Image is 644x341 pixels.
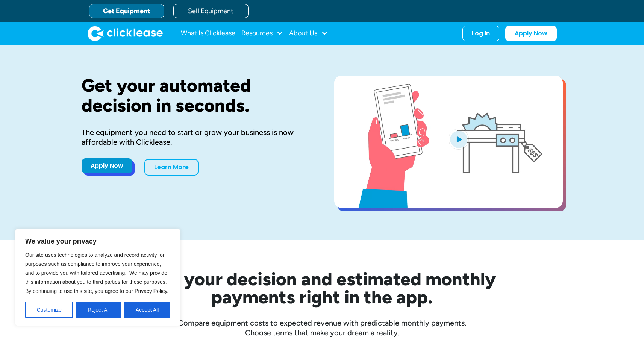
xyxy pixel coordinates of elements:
[181,26,235,41] a: What Is Clicklease
[88,26,163,41] a: home
[112,270,533,306] h2: See your decision and estimated monthly payments right in the app.
[505,26,557,41] a: Apply Now
[25,252,168,294] span: Our site uses technologies to analyze and record activity for purposes such as compliance to impr...
[334,76,563,208] a: open lightbox
[449,129,469,150] img: Blue play button logo on a light blue circular background
[89,4,164,18] a: Get Equipment
[144,159,199,176] a: Learn More
[15,229,180,326] div: We value your privacy
[25,302,73,318] button: Customize
[472,30,490,37] div: Log In
[82,158,132,173] a: Apply Now
[82,318,563,338] div: Compare equipment costs to expected revenue with predictable monthly payments. Choose terms that ...
[241,26,283,41] div: Resources
[124,302,170,318] button: Accept All
[82,127,310,147] div: The equipment you need to start or grow your business is now affordable with Clicklease.
[88,26,163,41] img: Clicklease logo
[289,26,328,41] div: About Us
[25,237,170,246] p: We value your privacy
[82,76,310,115] h1: Get your automated decision in seconds.
[76,302,121,318] button: Reject All
[173,4,249,18] a: Sell Equipment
